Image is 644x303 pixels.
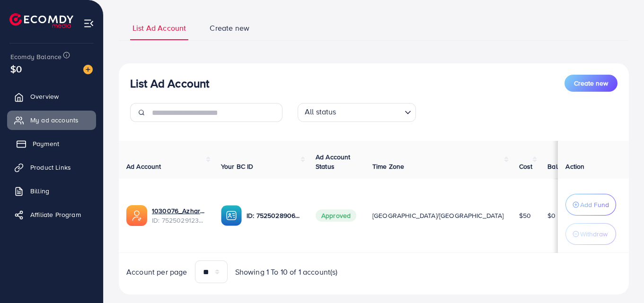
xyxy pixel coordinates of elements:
[7,158,96,177] a: Product Links
[30,186,49,196] span: Billing
[33,139,59,148] span: Payment
[152,206,206,216] a: 1030076_Azhar Khan_1752057386161
[30,92,59,101] span: Overview
[303,104,338,120] span: All status
[126,267,187,277] span: Account per page
[132,23,186,34] span: List Ad Account
[519,162,533,171] span: Cost
[372,162,404,171] span: Time Zone
[221,205,242,226] img: ic-ba-acc.ded83a64.svg
[298,103,416,122] div: Search for option
[210,23,249,34] span: Create new
[580,228,608,240] p: Withdraw
[7,111,96,130] a: My ad accounts
[9,13,73,28] img: logo
[152,206,206,225] div: <span class='underline'>1030076_Azhar Khan_1752057386161</span></br>7525029123299950593
[547,211,556,220] span: $0
[221,162,254,171] span: Your BC ID
[565,75,618,92] button: Create new
[547,162,573,171] span: Balance
[7,182,96,200] a: Billing
[247,210,300,221] p: ID: 7525028906420830225
[316,209,356,222] span: Approved
[316,152,351,171] span: Ad Account Status
[30,163,71,172] span: Product Links
[83,65,93,74] img: image
[126,162,161,171] span: Ad Account
[83,18,94,29] img: menu
[7,87,96,106] a: Overview
[152,216,206,225] span: ID: 7525029123299950593
[30,210,81,219] span: Affiliate Program
[604,260,637,296] iframe: Chat
[7,205,96,224] a: Affiliate Program
[235,267,338,277] span: Showing 1 To 10 of 1 account(s)
[30,115,79,125] span: My ad accounts
[372,211,504,220] span: [GEOGRAPHIC_DATA]/[GEOGRAPHIC_DATA]
[574,78,608,88] span: Create new
[580,199,609,210] p: Add Fund
[565,223,616,245] button: Withdraw
[519,211,531,220] span: $50
[565,194,616,216] button: Add Fund
[10,62,22,76] span: $0
[130,77,209,90] h3: List Ad Account
[565,162,584,171] span: Action
[10,52,62,61] span: Ecomdy Balance
[7,134,96,153] a: Payment
[339,105,401,120] input: Search for option
[126,205,147,226] img: ic-ads-acc.e4c84228.svg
